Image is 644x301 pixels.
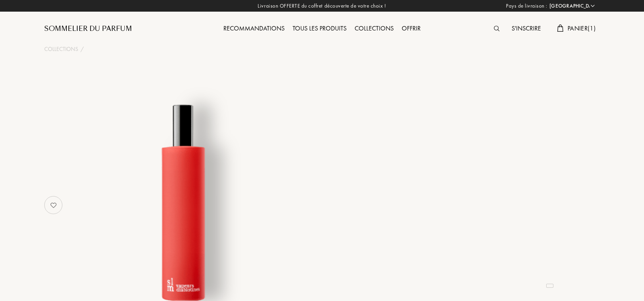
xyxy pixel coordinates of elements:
[351,24,398,34] div: Collections
[45,197,62,213] img: no_like_p.png
[494,26,500,31] img: search_icn.svg
[80,45,84,53] div: /
[508,24,545,33] a: S'inscrire
[289,24,351,33] a: Tous les produits
[568,24,596,33] span: Panier ( 1 )
[351,24,398,33] a: Collections
[219,24,289,34] div: Recommandations
[84,102,283,301] img: undefined undefined
[289,24,351,34] div: Tous les produits
[557,24,563,32] img: cart.svg
[44,45,78,53] a: Collections
[44,24,132,34] a: Sommelier du Parfum
[398,24,425,33] a: Offrir
[506,2,547,10] span: Pays de livraison :
[508,24,545,34] div: S'inscrire
[398,24,425,34] div: Offrir
[219,24,289,33] a: Recommandations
